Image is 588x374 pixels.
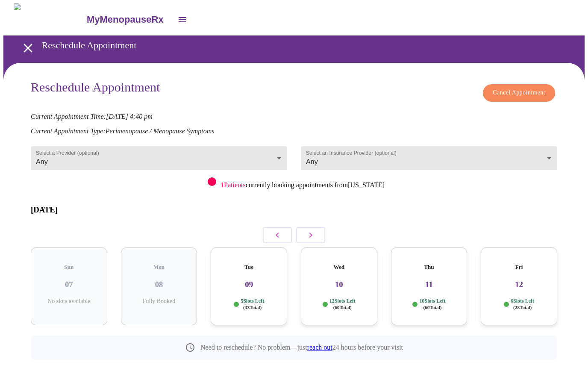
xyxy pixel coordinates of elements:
[301,146,557,170] div: Any
[38,280,100,289] h3: 07
[38,264,100,271] h5: Sun
[423,305,441,310] span: ( 60 Total)
[31,113,153,120] em: Current Appointment Time: [DATE] 4:40 pm
[488,264,550,271] h5: Fri
[220,181,385,189] p: currently booking appointments from [US_STATE]
[38,298,100,305] p: No slots available
[513,305,532,310] span: ( 28 Total)
[128,280,191,289] h3: 08
[218,264,280,271] h5: Tue
[85,5,172,35] a: MyMenopauseRx
[128,298,191,305] p: Fully Booked
[42,40,541,51] h3: Reschedule Appointment
[308,264,370,271] h5: Wed
[14,3,85,35] img: MyMenopauseRx Logo
[128,264,191,271] h5: Mon
[483,84,555,102] button: Cancel Appointment
[241,298,264,310] p: 5 Slots Left
[15,35,41,61] button: open drawer
[220,181,246,188] span: 1 Patients
[31,80,160,97] h3: Reschedule Appointment
[200,344,403,351] p: Need to reschedule? No problem—just 24 hours before your visit
[31,127,214,135] em: Current Appointment Type: Perimenopause / Menopause Symptoms
[218,280,280,289] h3: 09
[488,280,550,289] h3: 12
[31,146,287,170] div: Any
[308,280,370,289] h3: 10
[493,88,545,98] span: Cancel Appointment
[511,298,534,310] p: 6 Slots Left
[172,9,193,30] button: open drawer
[329,298,356,310] p: 12 Slots Left
[398,264,461,271] h5: Thu
[333,305,352,310] span: ( 60 Total)
[87,14,164,25] h3: MyMenopauseRx
[398,280,461,289] h3: 11
[243,305,262,310] span: ( 33 Total)
[31,205,557,215] h3: [DATE]
[307,344,332,351] a: reach out
[419,298,445,310] p: 10 Slots Left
